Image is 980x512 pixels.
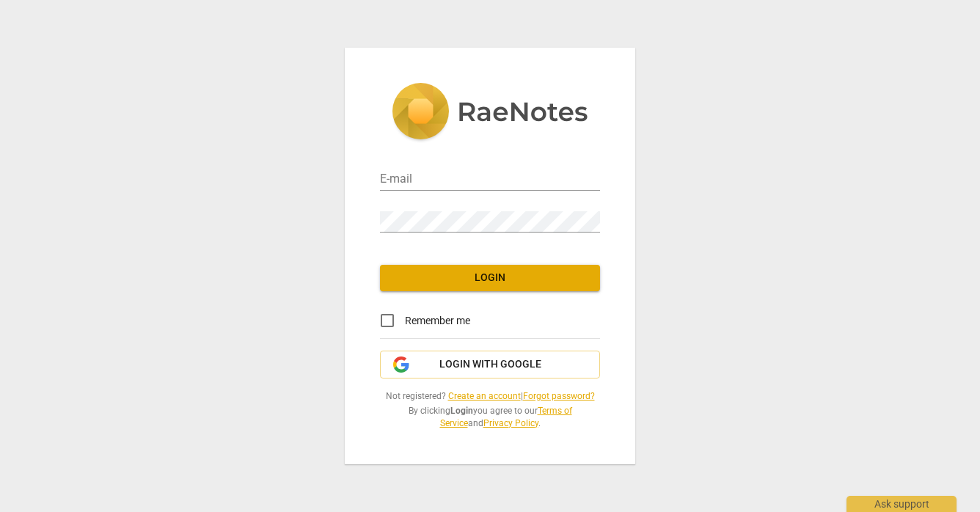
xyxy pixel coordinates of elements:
[450,406,473,416] b: Login
[448,391,521,401] a: Create an account
[392,271,588,285] span: Login
[523,391,595,401] a: Forgot password?
[392,83,588,143] img: 5ac2273c67554f335776073100b6d88f.svg
[380,265,600,291] button: Login
[380,390,600,403] span: Not registered? |
[846,496,957,512] div: Ask support
[405,313,470,329] span: Remember me
[380,405,600,429] span: By clicking you agree to our and .
[440,406,572,428] a: Terms of Service
[380,351,600,378] button: Login with Google
[439,357,541,372] span: Login with Google
[483,418,538,428] a: Privacy Policy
